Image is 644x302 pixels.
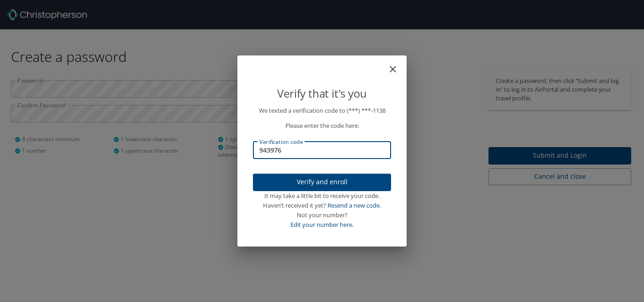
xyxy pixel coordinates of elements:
[253,210,391,220] div: Not your number?
[392,59,403,70] button: close
[253,85,391,102] p: Verify that it's you
[290,220,354,229] a: Edit your number here.
[260,176,384,188] span: Verify and enroll
[253,106,391,115] p: We texted a verification code to (***) ***- 1138
[253,191,391,201] div: It may take a little bit to receive your code.
[327,201,381,209] a: Resend a new code.
[253,201,391,210] div: Haven’t received it yet?
[253,174,391,192] button: Verify and enroll
[253,121,391,131] p: Please enter the code here:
